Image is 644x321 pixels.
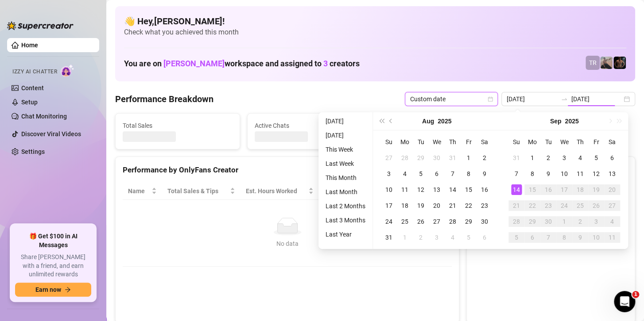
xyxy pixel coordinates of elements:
[61,64,74,77] img: AI Chatter
[12,68,57,76] span: Izzy AI Chatter
[163,59,225,68] span: [PERSON_NAME]
[589,58,597,68] span: TR
[474,164,628,176] div: Sales by OnlyFans Creator
[488,96,493,102] span: calendar
[507,94,557,104] input: Start date
[15,232,91,249] span: 🎁 Get $100 in AI Messages
[319,183,379,200] th: Sales / Hour
[132,239,443,248] div: No data
[632,291,639,298] span: 1
[124,59,360,69] h1: You are on workspace and assigned to creators
[124,15,626,27] h4: 👋 Hey, [PERSON_NAME] !
[613,57,626,69] img: Trent
[162,183,241,200] th: Total Sales & Tips
[386,121,496,130] span: Messages Sent
[384,186,439,196] span: Chat Conversion
[123,183,162,200] th: Name
[379,183,452,200] th: Chat Conversion
[21,84,44,92] a: Content
[255,121,365,130] span: Active Chats
[600,57,613,69] img: LC
[21,99,38,106] a: Setup
[115,93,213,105] h4: Performance Breakdown
[65,287,71,293] span: arrow-right
[410,92,493,106] span: Custom date
[7,21,74,30] img: logo-BBDzfeDw.svg
[21,113,67,120] a: Chat Monitoring
[15,253,91,279] span: Share [PERSON_NAME] with a friend, and earn unlimited rewards
[123,164,452,176] div: Performance by OnlyFans Creator
[324,186,366,196] span: Sales / Hour
[323,59,328,68] span: 3
[123,121,233,130] span: Total Sales
[561,96,568,103] span: swap-right
[35,286,61,293] span: Earn now
[21,148,45,155] a: Settings
[15,283,91,297] button: Earn nowarrow-right
[571,94,622,104] input: End date
[124,27,626,37] span: Check what you achieved this month
[614,291,635,312] iframe: Intercom live chat
[561,96,568,103] span: to
[246,186,307,196] div: Est. Hours Worked
[21,42,38,49] a: Home
[167,186,228,196] span: Total Sales & Tips
[21,130,81,138] a: Discover Viral Videos
[128,186,150,196] span: Name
